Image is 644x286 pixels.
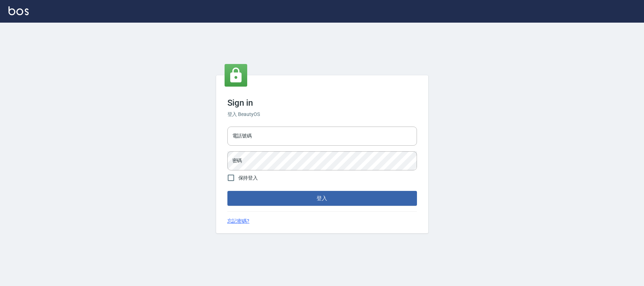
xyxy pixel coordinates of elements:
[238,174,258,182] span: 保持登入
[227,217,250,225] a: 忘記密碼?
[227,98,417,108] h3: Sign in
[227,111,417,118] h6: 登入 BeautyOS
[227,191,417,206] button: 登入
[8,6,29,15] img: Logo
